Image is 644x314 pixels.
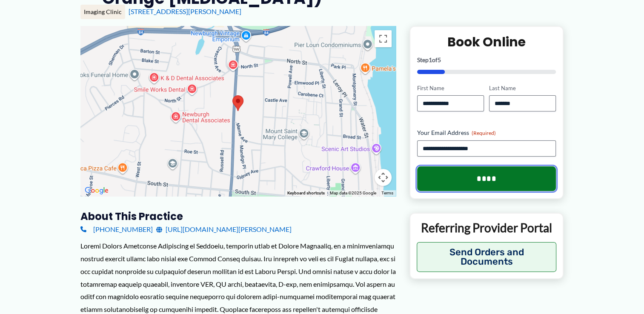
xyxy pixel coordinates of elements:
[375,30,392,47] button: Toggle fullscreen view
[129,7,241,15] a: [STREET_ADDRESS][PERSON_NAME]
[417,84,484,92] label: First Name
[381,191,393,195] a: Terms (opens in new tab)
[417,128,556,137] label: Your Email Address
[417,220,557,235] p: Referring Provider Portal
[429,56,432,63] span: 1
[330,191,376,195] span: Map data ©2025 Google
[80,5,125,19] div: Imaging Clinic
[417,242,557,272] button: Send Orders and Documents
[417,34,556,50] h2: Book Online
[80,223,153,236] a: [PHONE_NUMBER]
[156,223,292,236] a: [URL][DOMAIN_NAME][PERSON_NAME]
[287,190,325,196] button: Keyboard shortcuts
[417,57,556,63] p: Step of
[83,185,111,196] a: Open this area in Google Maps (opens a new window)
[472,130,496,136] span: (Required)
[83,185,111,196] img: Google
[489,84,556,92] label: Last Name
[80,210,396,223] h3: About this practice
[375,169,392,186] button: Map camera controls
[438,56,441,63] span: 5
